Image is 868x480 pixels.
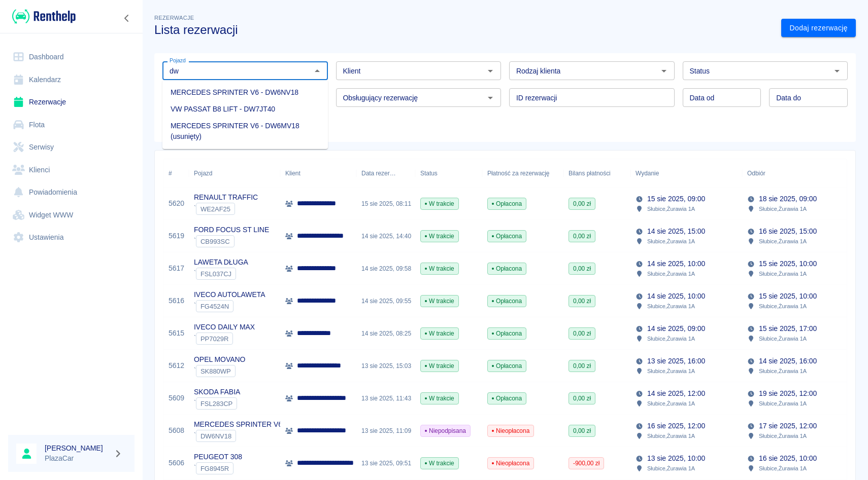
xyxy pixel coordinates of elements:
button: Zamknij [310,64,324,78]
p: 13 sie 2025, 10:00 [647,453,705,464]
div: Płatność za rezerwację [487,159,550,188]
span: Opłacona [488,361,526,371]
button: Otwórz [483,91,497,105]
p: 14 sie 2025, 16:00 [759,356,817,366]
div: ` [194,430,282,442]
p: Słubice , Żurawia 1A [647,302,695,311]
span: W trakcie [421,329,458,338]
button: Otwórz [830,64,844,78]
p: 13 sie 2025, 16:00 [647,356,705,366]
button: Sort [765,166,780,180]
div: ` [194,235,269,247]
p: OPEL MOVANO [194,354,245,365]
div: # [163,159,189,188]
p: Słubice , Żurawia 1A [759,366,807,376]
li: VW PASSAT B8 LIFT - DW7JT40 [162,101,328,118]
a: 5615 [169,328,184,339]
p: Słubice , Żurawia 1A [759,399,807,408]
div: 14 sie 2025, 09:55 [356,285,415,317]
div: Klient [285,159,301,188]
span: CB993SC [196,238,234,245]
label: Pojazd [170,57,186,64]
span: SK880WP [196,367,235,375]
div: 13 sie 2025, 15:03 [356,350,415,382]
p: Słubice , Żurawia 1A [759,302,807,311]
input: DD.MM.YYYY [683,88,761,107]
div: ` [194,203,258,215]
span: Opłacona [488,232,526,241]
a: 5606 [169,458,184,468]
button: Otwórz [657,64,671,78]
span: Niepodpisana [421,426,470,435]
p: LAWETA DŁUGA [194,257,248,268]
div: Status [415,159,482,188]
p: IVECO AUTOLAWETA [194,289,265,300]
a: Ustawienia [8,226,135,249]
p: Słubice , Żurawia 1A [647,464,695,473]
div: Data rezerwacji [361,159,396,188]
a: Dashboard [8,46,135,68]
p: Słubice , Żurawia 1A [759,431,807,440]
a: 5609 [169,393,184,403]
p: 15 sie 2025, 09:00 [647,194,705,204]
span: W trakcie [421,297,458,306]
p: 15 sie 2025, 10:00 [759,291,817,302]
img: Renthelp logo [12,8,76,25]
a: 5608 [169,425,184,436]
span: 0,00 zł [569,199,595,208]
div: ` [194,300,265,312]
p: Słubice , Żurawia 1A [647,366,695,376]
span: FG4524N [196,303,233,310]
button: Otwórz [483,64,497,78]
span: W trakcie [421,394,458,403]
div: Status [420,159,438,188]
span: Opłacona [488,199,526,208]
div: 15 sie 2025, 08:11 [356,188,415,220]
span: FSL037CJ [196,270,236,278]
p: PlazaCar [45,453,110,464]
span: 0,00 zł [569,329,595,338]
h3: Lista rezerwacji [154,23,773,37]
div: 13 sie 2025, 11:09 [356,415,415,447]
p: Słubice , Żurawia 1A [759,334,807,343]
span: -900,00 zł [569,459,604,468]
div: Odbiór [747,159,765,188]
div: # [169,159,172,188]
a: Dodaj rezerwację [781,19,856,38]
span: Opłacona [488,329,526,338]
span: FSL283CP [196,400,237,408]
div: Bilans płatności [569,159,611,188]
span: WE2AF25 [196,205,235,213]
p: IVECO DAILY MAX [194,322,255,333]
a: Kalendarz [8,68,135,91]
a: Flota [8,114,135,136]
a: Klienci [8,159,135,181]
div: Pojazd [189,159,280,188]
span: W trakcie [421,459,458,468]
div: Wydanie [630,159,742,188]
span: 0,00 zł [569,232,595,241]
span: Nieopłacona [488,459,533,468]
div: Klient [280,159,356,188]
a: 5620 [169,198,184,209]
p: 15 sie 2025, 10:00 [759,259,817,269]
p: 14 sie 2025, 10:00 [647,291,705,302]
span: 0,00 zł [569,426,595,435]
p: Słubice , Żurawia 1A [759,269,807,278]
p: FORD FOCUS ST LINE [194,225,269,235]
p: Słubice , Żurawia 1A [647,269,695,278]
p: 16 sie 2025, 12:00 [647,421,705,431]
div: 14 sie 2025, 08:25 [356,317,415,350]
div: Pojazd [194,159,212,188]
div: ` [194,268,248,280]
p: 18 sie 2025, 09:00 [759,194,817,204]
button: Sort [396,166,410,180]
h6: [PERSON_NAME] [45,443,110,453]
a: 5616 [169,296,184,306]
a: Rezerwacje [8,91,135,114]
p: SKODA FABIA [194,387,240,397]
p: Słubice , Żurawia 1A [647,204,695,213]
a: 5617 [169,263,184,274]
p: 15 sie 2025, 17:00 [759,323,817,334]
span: 0,00 zł [569,297,595,306]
